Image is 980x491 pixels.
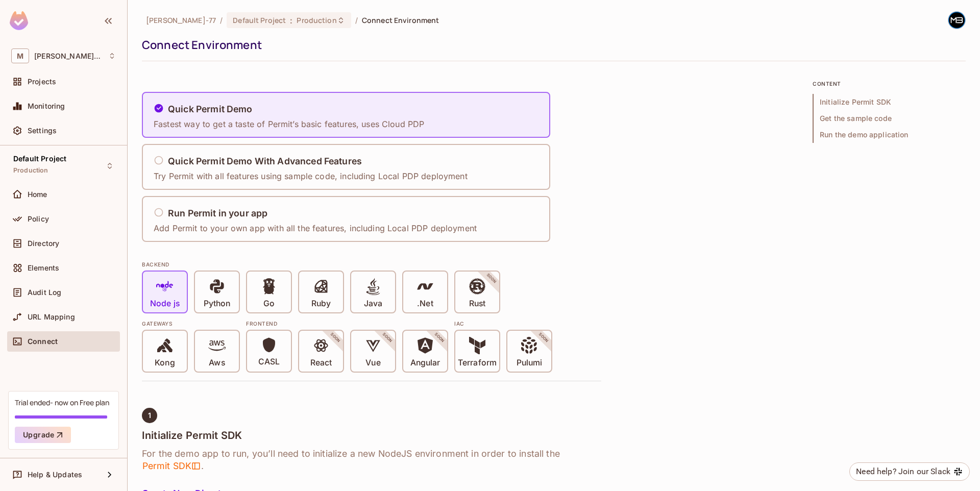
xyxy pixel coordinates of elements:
button: Upgrade [15,427,71,443]
span: Workspace: Miguel-77 [34,52,103,60]
img: SReyMgAAAABJRU5ErkJggg== [10,11,28,30]
span: Audit Log [28,288,61,297]
div: Frontend [246,320,448,328]
span: : [289,16,293,24]
span: Elements [28,264,59,272]
span: Production [297,15,336,25]
span: the active workspace [146,15,216,25]
span: Run the demo application [813,127,966,143]
p: Rust [469,299,485,309]
span: Default Project [13,155,66,163]
span: SOON [315,318,355,358]
div: Connect Environment [142,37,961,53]
li: / [355,15,358,25]
span: 1 [148,411,151,420]
p: Vue [365,358,380,368]
p: Pulumi [517,358,542,368]
div: IAC [454,320,552,328]
p: Terraform [458,358,497,368]
div: Need help? Join our Slack [856,465,950,478]
h5: Quick Permit Demo With Advanced Features [168,156,362,166]
p: Add Permit to your own app with all the features, including Local PDP deployment [154,223,477,234]
span: Help & Updates [28,471,82,479]
span: URL Mapping [28,313,75,321]
span: Connect Environment [362,15,439,25]
h6: For the demo app to run, you’ll need to initialize a new NodeJS environment in order to install t... [142,448,601,472]
span: SOON [472,259,511,299]
span: Monitoring [28,102,65,110]
p: Aws [209,358,225,368]
p: Python [204,299,230,309]
div: BACKEND [142,260,601,268]
span: Production [13,166,48,175]
span: Connect [28,337,58,346]
p: Go [263,299,275,309]
p: Angular [410,358,440,368]
p: Kong [155,358,175,368]
span: Get the sample code [813,110,966,127]
span: SOON [367,318,407,358]
p: .Net [417,299,433,309]
span: Permit SDK [142,460,201,472]
span: Default Project [233,15,286,25]
span: Settings [28,127,57,135]
p: Java [364,299,382,309]
span: SOON [420,318,459,358]
p: React [310,358,332,368]
p: Fastest way to get a taste of Permit’s basic features, uses Cloud PDP [154,118,424,130]
div: Gateways [142,320,240,328]
h4: Initialize Permit SDK [142,429,601,441]
p: CASL [258,357,280,367]
span: Directory [28,239,59,248]
p: content [813,80,966,88]
li: / [220,15,223,25]
span: Projects [28,78,56,86]
div: Trial ended- now on Free plan [15,398,109,407]
h5: Quick Permit Demo [168,104,253,114]
img: Miguel Bustamante [948,12,965,29]
span: Home [28,190,47,199]
span: SOON [524,318,563,358]
p: Node js [150,299,180,309]
h5: Run Permit in your app [168,208,267,218]
p: Try Permit with all features using sample code, including Local PDP deployment [154,170,468,182]
span: M [11,48,29,63]
span: Policy [28,215,49,223]
p: Ruby [311,299,331,309]
span: Initialize Permit SDK [813,94,966,110]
